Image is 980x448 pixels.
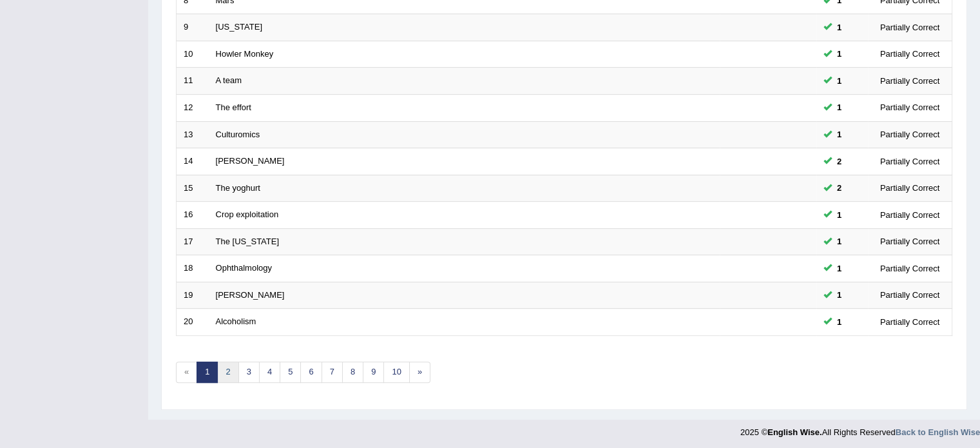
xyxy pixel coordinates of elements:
[363,362,384,383] a: 9
[216,49,274,59] a: Howler Monkey
[177,121,209,148] td: 13
[280,362,301,383] a: 5
[177,309,209,336] td: 20
[177,68,209,95] td: 11
[177,202,209,229] td: 16
[875,21,945,34] div: Partially Correct
[259,362,280,383] a: 4
[832,74,847,88] span: You can still take this question
[216,183,260,193] a: The yoghurt
[875,288,945,302] div: Partially Correct
[875,181,945,195] div: Partially Correct
[875,208,945,222] div: Partially Correct
[875,315,945,329] div: Partially Correct
[177,148,209,175] td: 14
[322,362,343,383] a: 7
[216,102,251,112] a: The effort
[216,209,279,219] a: Crop exploitation
[216,237,280,246] a: The [US_STATE]
[177,14,209,41] td: 9
[832,181,847,195] span: You can still take this question
[216,75,242,85] a: A team
[767,427,821,437] strong: English Wise.
[832,315,847,329] span: You can still take this question
[740,420,980,438] div: 2025 © All Rights Reserved
[409,362,430,383] a: »
[216,317,256,326] a: Alcoholism
[177,228,209,255] td: 17
[875,155,945,168] div: Partially Correct
[832,235,847,248] span: You can still take this question
[342,362,363,383] a: 8
[177,255,209,282] td: 18
[896,427,980,437] a: Back to English Wise
[177,175,209,202] td: 15
[875,262,945,275] div: Partially Correct
[177,94,209,121] td: 12
[832,288,847,302] span: You can still take this question
[875,235,945,248] div: Partially Correct
[875,101,945,114] div: Partially Correct
[238,362,260,383] a: 3
[216,263,272,273] a: Ophthalmology
[177,282,209,309] td: 19
[875,74,945,88] div: Partially Correct
[832,128,847,141] span: You can still take this question
[176,362,197,383] span: «
[875,47,945,61] div: Partially Correct
[216,130,260,139] a: Culturomics
[832,47,847,61] span: You can still take this question
[216,156,285,166] a: [PERSON_NAME]
[383,362,409,383] a: 10
[300,362,322,383] a: 6
[832,101,847,114] span: You can still take this question
[832,208,847,222] span: You can still take this question
[216,22,262,32] a: [US_STATE]
[216,290,285,300] a: [PERSON_NAME]
[832,155,847,168] span: You can still take this question
[832,21,847,34] span: You can still take this question
[217,362,238,383] a: 2
[177,41,209,68] td: 10
[832,262,847,275] span: You can still take this question
[197,362,218,383] a: 1
[875,128,945,141] div: Partially Correct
